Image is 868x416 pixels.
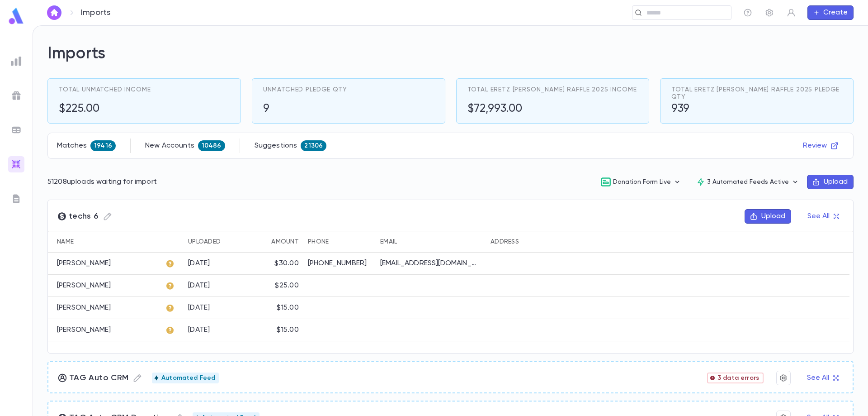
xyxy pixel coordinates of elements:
span: 19416 [90,142,116,149]
p: [PERSON_NAME] [57,303,111,312]
div: Address [486,231,644,253]
div: 8/6/2025 [188,303,210,312]
img: imports_gradient.a72c8319815fb0872a7f9c3309a0627a.svg [11,159,22,170]
h5: $225.00 [59,102,151,116]
div: Address [491,231,519,253]
p: Imports [81,8,110,18]
button: Donation Form Live [593,173,689,191]
button: Upload [745,209,791,224]
span: 10486 [198,142,225,149]
div: Uploaded [184,231,251,253]
p: Matches [57,141,87,150]
p: [PERSON_NAME] [57,281,111,290]
p: [PERSON_NAME] [57,325,111,335]
button: Create [807,5,854,20]
img: campaigns_grey.99e729a5f7ee94e3726e6486bddda8f1.svg [11,90,22,101]
h5: 939 [671,102,842,116]
div: 3 data errors [707,373,764,383]
button: 3 Automated Feeds Active [689,173,807,191]
div: Phone [308,231,329,253]
div: Name [57,231,74,253]
div: 8/6/2025 [188,325,210,335]
div: $15.00 [277,325,299,335]
div: Phone [303,231,376,253]
div: Amount [271,231,299,253]
button: See All [802,371,844,385]
span: Total Eretz [PERSON_NAME] Raffle 2025 Pledge Qty [671,86,842,100]
span: Total Unmatched Income [59,86,151,93]
h5: 9 [263,102,347,116]
div: $25.00 [275,281,299,290]
span: Unmatched Pledge Qty [263,86,347,93]
img: logo [7,7,25,25]
div: $15.00 [277,303,299,312]
div: $30.00 [274,259,299,268]
p: [PHONE_NUMBER] [308,259,371,268]
button: Review [797,139,844,153]
span: 3 data errors [714,374,763,382]
p: [PERSON_NAME] [57,259,111,268]
img: letters_grey.7941b92b52307dd3b8a917253454ce1c.svg [11,193,22,204]
span: Automated Feed [158,374,219,382]
h5: $72,993.00 [467,102,637,116]
p: [EMAIL_ADDRESS][DOMAIN_NAME] [380,259,480,268]
button: Upload [807,175,854,189]
img: home_white.a664292cf8c1dea59945f0da9f25487c.svg [49,9,60,16]
button: See All [802,209,844,224]
div: Amount [251,231,303,253]
p: Suggestions [255,141,297,150]
div: Name [48,231,161,253]
div: Email [376,231,486,253]
div: 8/6/2025 [188,281,210,290]
p: 51208 uploads waiting for import [47,177,157,186]
img: batches_grey.339ca447c9d9533ef1741baa751efc33.svg [11,124,22,135]
span: techs 6 [57,209,115,224]
h2: Imports [47,44,854,64]
span: 21306 [301,142,326,149]
div: Uploaded [188,231,221,253]
span: Total Eretz [PERSON_NAME] Raffle 2025 Income [467,86,637,93]
span: TAG Auto CRM [57,371,145,385]
div: Email [380,231,397,253]
div: 8/6/2025 [188,259,210,268]
p: New Accounts [145,141,194,150]
img: reports_grey.c525e4749d1bce6a11f5fe2a8de1b229.svg [11,56,22,67]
